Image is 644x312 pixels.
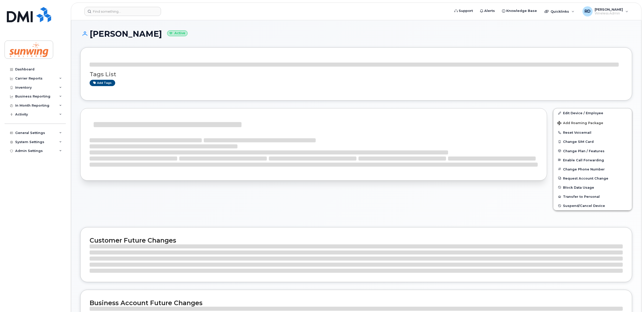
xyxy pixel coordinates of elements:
a: Add tags [90,80,115,86]
button: Suspend/Cancel Device [553,201,632,210]
button: Transfer to Personal [553,192,632,201]
button: Enable Call Forwarding [553,155,632,165]
small: Active [167,30,188,36]
button: Block Data Usage [553,183,632,192]
span: Enable Call Forwarding [563,158,604,162]
h2: Business Account Future Changes [90,299,623,307]
h1: [PERSON_NAME] [80,29,632,38]
a: Edit Device / Employee [553,108,632,118]
h3: Tags List [90,71,623,77]
button: Add Roaming Package [553,118,632,128]
span: Suspend/Cancel Device [563,204,605,208]
button: Request Account Change [553,174,632,183]
button: Reset Voicemail [553,128,632,137]
h2: Customer Future Changes [90,237,623,244]
button: Change SIM Card [553,137,632,146]
span: Change Plan / Features [563,149,605,153]
button: Change Plan / Features [553,146,632,155]
button: Change Phone Number [553,165,632,174]
span: Add Roaming Package [557,121,603,126]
